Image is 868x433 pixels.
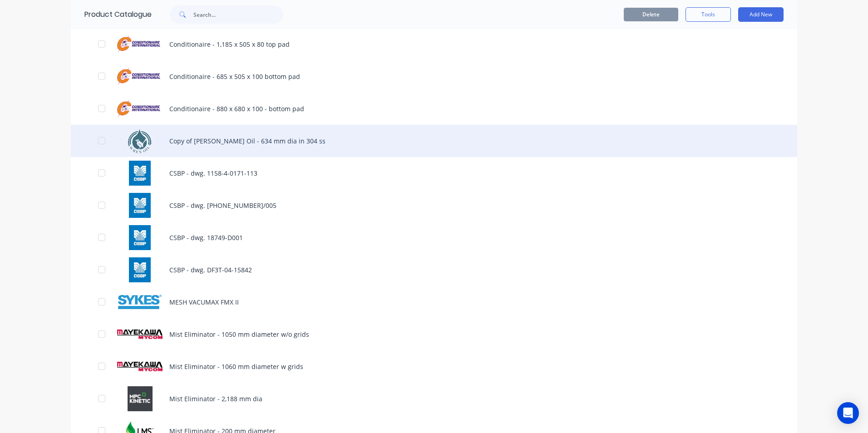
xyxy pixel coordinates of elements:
[71,254,797,286] div: CSBP - dwg. DF3T-04-15842CSBP - dwg. DF3T-04-15842
[71,28,797,60] div: Conditionaire - 1,185 x 505 x 80 top padConditionaire - 1,185 x 505 x 80 top pad
[71,93,797,125] div: Conditionaire - 880 x 680 x 100 - bottom padConditionaire - 880 x 680 x 100 - bottom pad
[71,60,797,93] div: Conditionaire - 685 x 505 x 100 bottom padConditionaire - 685 x 505 x 100 bottom pad
[71,157,797,189] div: CSBP - dwg. 1158-4-0171-113CSBP - dwg. 1158-4-0171-113
[71,318,797,350] div: Mist Eliminator - 1050 mm diameter w/o gridsMist Eliminator - 1050 mm diameter w/o grids
[71,383,797,415] div: Mist Eliminator - 2,188 mm diaMist Eliminator - 2,188 mm dia
[71,189,797,221] div: CSBP - dwg. 1162-4-0299/005CSBP - dwg. [PHONE_NUMBER]/005
[71,125,797,157] div: Copy of Wren Oil - 634 mm dia in 304 ssCopy of [PERSON_NAME] Oil - 634 mm dia in 304 ss
[837,402,859,424] div: Open Intercom Messenger
[624,8,678,21] button: Delete
[686,7,731,22] button: Tools
[193,5,283,24] input: Search...
[71,350,797,383] div: Mist Eliminator - 1060 mm diameter w gridsMist Eliminator - 1060 mm diameter w grids
[71,286,797,318] div: MESH VACUMAX FMX IIMESH VACUMAX FMX II
[71,221,797,254] div: CSBP - dwg. 18749-D001CSBP - dwg. 18749-D001
[738,7,784,22] button: Add New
